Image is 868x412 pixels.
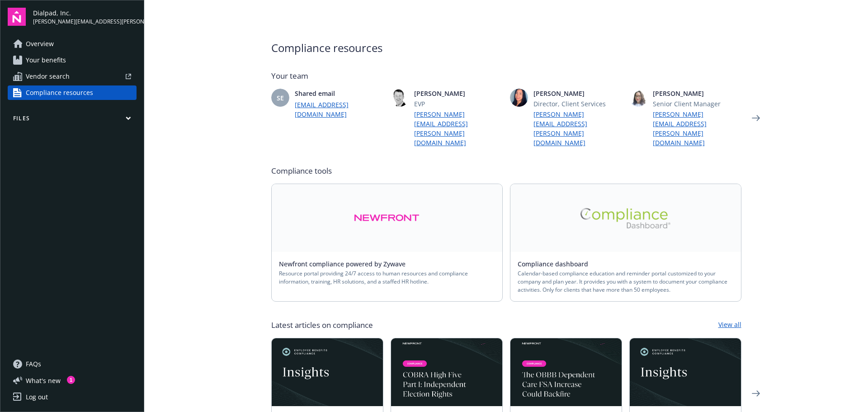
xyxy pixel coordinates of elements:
img: BLOG-Card Image - Compliance - COBRA High Five Pt 1 07-18-25.jpg [391,338,502,406]
a: Compliance resources [8,85,137,100]
img: navigator-logo.svg [8,8,26,26]
span: What ' s new [26,376,61,385]
a: Next [749,386,763,401]
span: [PERSON_NAME][EMAIL_ADDRESS][PERSON_NAME][DOMAIN_NAME] [33,18,137,26]
span: Latest articles on compliance [271,320,373,331]
img: photo [510,89,528,107]
span: Dialpad, Inc. [33,8,137,18]
span: SE [277,93,284,103]
a: [PERSON_NAME][EMAIL_ADDRESS][PERSON_NAME][DOMAIN_NAME] [533,109,622,147]
span: Compliance resources [271,40,741,56]
span: FAQs [26,357,41,371]
img: photo [629,89,647,107]
a: View all [718,320,741,331]
a: Vendor search [8,69,137,84]
span: Calendar-based compliance education and reminder portal customized to your company and plan year.... [518,270,734,294]
span: Your team [271,71,741,81]
span: Vendor search [26,69,70,84]
span: [PERSON_NAME] [414,89,503,98]
span: Shared email [295,89,383,98]
a: Your benefits [8,53,137,67]
span: [PERSON_NAME] [533,89,622,98]
button: Dialpad, Inc.[PERSON_NAME][EMAIL_ADDRESS][PERSON_NAME][DOMAIN_NAME] [33,8,137,26]
button: Files [8,114,137,126]
a: FAQs [8,357,137,371]
img: Card Image - EB Compliance Insights.png [272,338,383,406]
span: Director, Client Services [533,99,622,109]
a: Newfront compliance powered by Zywave [279,260,413,268]
span: Senior Client Manager [653,99,741,109]
img: Alt [354,208,420,228]
a: [PERSON_NAME][EMAIL_ADDRESS][PERSON_NAME][DOMAIN_NAME] [653,109,741,147]
span: Your benefits [26,53,66,67]
a: Alt [272,184,502,252]
a: Next [749,111,763,125]
img: Card Image - EB Compliance Insights.png [630,338,741,406]
span: Resource portal providing 24/7 access to human resources and compliance information, training, HR... [279,270,495,286]
div: 1 [67,376,75,384]
a: [PERSON_NAME][EMAIL_ADDRESS][PERSON_NAME][DOMAIN_NAME] [414,109,503,147]
span: Compliance resources [26,85,93,100]
span: EVP [414,99,503,109]
a: Compliance dashboard [518,260,595,268]
a: [EMAIL_ADDRESS][DOMAIN_NAME] [295,100,383,119]
img: Alt [580,208,671,228]
div: Log out [26,390,48,404]
button: What's new1 [8,376,75,385]
img: BLOG-Card Image - Compliance - OBBB Dep Care FSA - 08-01-25.jpg [510,338,622,406]
a: Alt [510,184,741,252]
span: [PERSON_NAME] [653,89,741,98]
span: Compliance tools [271,166,741,176]
a: Overview [8,37,137,51]
span: Overview [26,37,54,51]
img: photo [391,89,409,107]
